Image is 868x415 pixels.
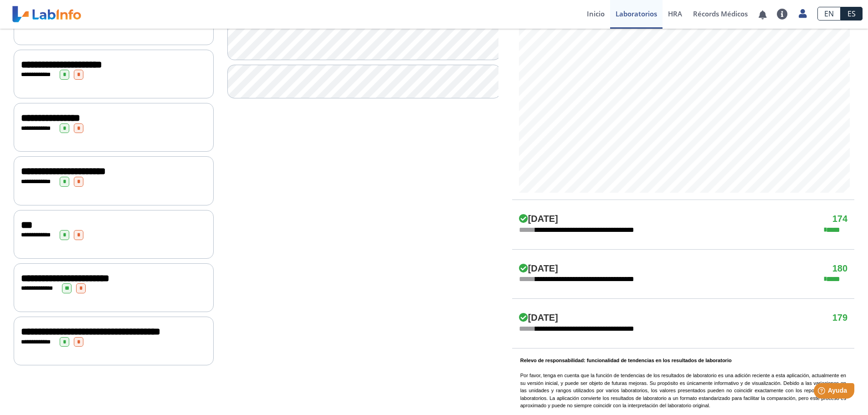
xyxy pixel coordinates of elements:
span: HRA [668,9,682,18]
h4: 174 [832,214,847,225]
h4: [DATE] [519,263,558,274]
b: Relevo de responsabilidad: funcionalidad de tendencias en los resultados de laboratorio [520,358,732,363]
a: EN [817,7,841,20]
iframe: Help widget launcher [787,379,858,405]
h4: 179 [832,313,847,323]
h4: [DATE] [519,313,558,323]
a: ES [841,7,863,20]
h4: 180 [832,263,847,274]
h4: [DATE] [519,214,558,225]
